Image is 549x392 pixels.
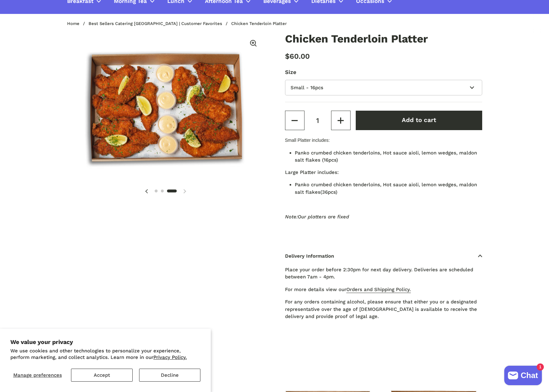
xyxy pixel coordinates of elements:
inbox-online-store-chat: Shopify online store chat [502,366,544,387]
h1: Chicken Tenderloin Platter [285,33,482,44]
li: (36pcs) [295,181,482,196]
p: For any orders containing alcohol, please ensure that either you or a designated representative o... [285,298,482,320]
span: Panko crumbed chicken tenderloins, Hot sauce aioli, lemon wedges, maldon salt flakes [295,182,477,195]
span: $60.00 [285,52,310,60]
span: Manage preferences [13,372,62,378]
p: Place your order before 2:30pm for next day delivery. Deliveries are scheduled between 7am - 4pm. [285,266,482,281]
span: / [83,21,85,26]
span: / [226,21,228,26]
label: Size [285,68,482,76]
span: Panko crumbed chicken tenderloins, Hot sauce aioli, lemon wedges, maldon salt flakes (16pcs) [295,150,477,163]
b: Note: [285,214,298,220]
a: Privacy Policy. [153,354,187,360]
a: Home [67,21,79,26]
button: Manage preferences [10,369,65,382]
p: For more details view our [285,286,482,293]
img: Chicken Tenderloin Platter [67,33,264,181]
button: Decline [139,369,200,382]
button: Accept [71,369,132,382]
button: Decrease quantity [285,111,304,130]
h2: We value your privacy [10,339,200,345]
span: Add to cart [402,116,436,124]
nav: breadcrumbs [67,21,295,26]
a: Orders and Shipping Policy. [346,287,411,293]
a: Best Sellers Catering [GEOGRAPHIC_DATA] | Customer Favorites [89,21,222,26]
button: Add to cart [356,111,482,130]
button: Increase quantity [331,111,351,130]
span: Chicken Tenderloin Platter [231,21,287,26]
span: Our platters are fixed [298,214,349,220]
span: Delivery Information [285,246,482,266]
p: We use cookies and other technologies to personalize your experience, perform marketing, and coll... [10,348,200,361]
b: Large Platter includes: [285,169,339,175]
b: Small Platter includes: [285,138,330,143]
